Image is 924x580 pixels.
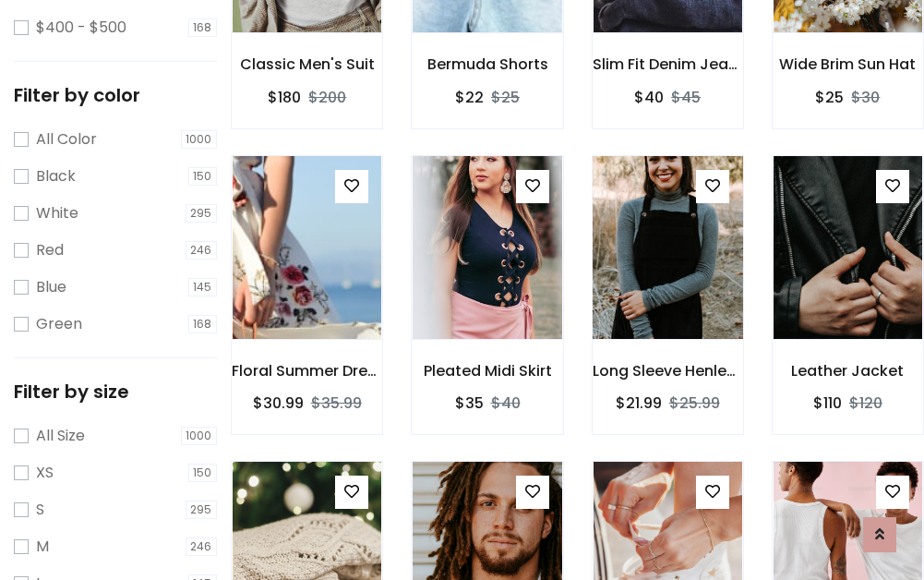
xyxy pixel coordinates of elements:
span: 150 [188,464,218,482]
h6: Classic Men's Suit [232,55,382,73]
label: Black [36,165,76,187]
h6: $30.99 [253,394,304,412]
span: 246 [186,241,218,260]
del: $25.99 [669,393,720,414]
h6: Leather Jacket [773,362,923,380]
h6: Floral Summer Dress [232,362,382,380]
h6: Wide Brim Sun Hat [773,55,923,73]
label: XS [36,462,54,484]
del: $35.99 [311,393,362,414]
h6: $40 [634,89,664,106]
del: $45 [671,87,701,108]
span: 168 [188,18,218,37]
label: All Size [36,425,85,447]
del: $120 [849,393,882,414]
h5: Filter by color [14,84,217,106]
span: 150 [188,167,218,186]
span: 168 [188,315,218,333]
span: 145 [188,278,218,296]
h6: $25 [815,89,844,106]
del: $200 [308,87,346,108]
label: All Color [36,128,97,151]
h6: Pleated Midi Skirt [412,362,562,380]
h6: $35 [455,394,484,412]
label: White [36,202,78,224]
h6: $22 [455,89,484,106]
label: S [36,499,44,521]
h6: $21.99 [616,394,662,412]
label: Blue [36,276,66,298]
span: 246 [186,538,218,556]
h6: Bermuda Shorts [412,55,562,73]
label: M [36,536,49,558]
h6: $110 [813,394,842,412]
h6: $180 [268,89,301,106]
label: $400 - $500 [36,17,126,39]
span: 1000 [181,130,218,149]
span: 295 [186,204,218,223]
span: 295 [186,501,218,519]
h6: Long Sleeve Henley T-Shirt [593,362,743,380]
del: $30 [851,87,880,108]
h5: Filter by size [14,381,217,403]
label: Green [36,313,82,335]
del: $25 [491,87,520,108]
span: 1000 [181,427,218,445]
label: Red [36,239,64,261]
h6: Slim Fit Denim Jeans [593,55,743,73]
del: $40 [491,393,521,414]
